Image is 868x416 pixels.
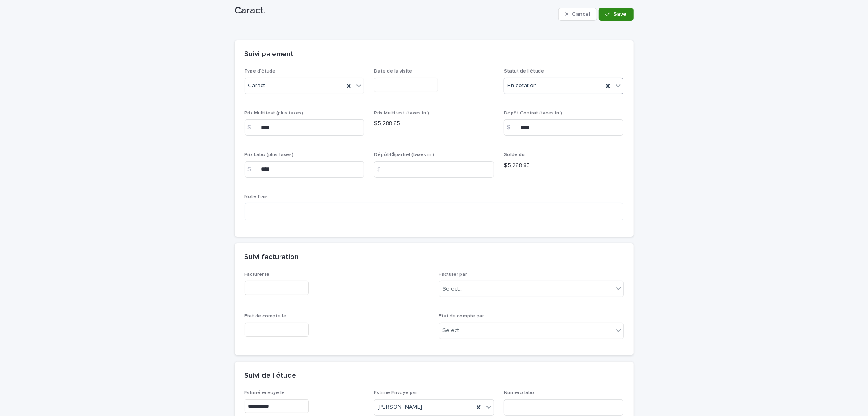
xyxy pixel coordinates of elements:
p: $ 5,288.85 [504,161,624,170]
span: Prix Labo (plus taxes) [245,152,294,157]
div: $ [374,161,390,178]
span: Prix Multitest (plus taxes) [245,111,304,116]
div: Select... [443,285,463,293]
span: Facturer par [439,272,467,277]
button: Cancel [558,8,597,21]
span: Prix Multitest (taxes in.) [374,111,429,116]
span: Estimé envoyé le [245,390,285,395]
span: Save [614,11,627,17]
div: $ [245,161,261,178]
h2: Suivi de l'étude [245,372,297,381]
span: En cotation [507,81,537,90]
span: Cancel [572,11,590,17]
span: Caract. [248,81,267,90]
h2: Suivi paiement [245,50,294,59]
span: Facturer le [245,272,270,277]
div: $ [245,119,261,136]
span: Date de la visite [374,69,412,74]
span: Etat de compte par [439,314,484,319]
div: $ [504,119,520,136]
span: [PERSON_NAME] [378,403,422,412]
span: Statut de l'étude [504,69,544,74]
span: Dépôt+$partiel (taxes in.) [374,152,434,157]
h2: Suivi facturation [245,253,299,262]
p: Caract. [235,5,555,17]
span: Solde du [504,152,525,157]
p: $ 5,288.85 [374,119,494,128]
span: Dépôt Contrat (taxes in.) [504,111,562,116]
button: Save [599,8,633,21]
span: Note frais [245,194,268,199]
span: Type d'étude [245,69,276,74]
span: Numero labo [504,390,534,395]
span: Etat de compte le [245,314,287,319]
div: Select... [443,326,463,335]
span: Estime Envoye par [374,390,417,395]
